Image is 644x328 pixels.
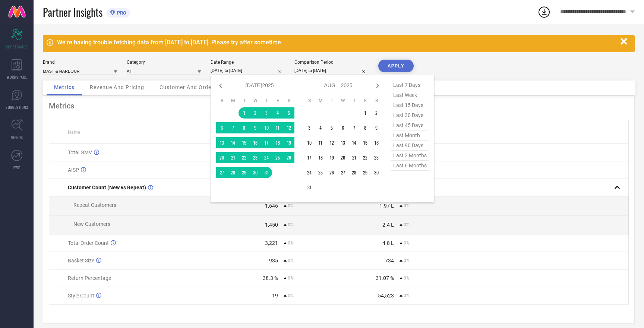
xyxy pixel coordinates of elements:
[404,293,410,298] span: 0%
[272,98,283,104] th: Friday
[376,275,394,281] div: 31.07 %
[371,137,382,148] td: Sat Aug 16 2025
[391,110,429,120] span: last 30 days
[250,98,261,104] th: Wednesday
[265,203,278,209] div: 1,646
[272,122,283,133] td: Fri Jul 11 2025
[288,275,294,281] span: 0%
[6,104,28,110] span: SUGGESTIONS
[288,258,294,263] span: 0%
[391,100,429,110] span: last 15 days
[326,122,337,133] td: Tue Aug 05 2025
[391,130,429,141] span: last month
[404,203,410,208] span: 0%
[239,98,250,104] th: Tuesday
[304,122,315,133] td: Sun Aug 03 2025
[160,84,217,90] span: Customer And Orders
[404,258,410,263] span: 0%
[227,152,239,163] td: Mon Jul 21 2025
[239,122,250,133] td: Tue Jul 08 2025
[261,167,272,178] td: Thu Jul 31 2025
[373,81,382,90] div: Next month
[378,60,414,72] button: APPLY
[239,152,250,163] td: Tue Jul 22 2025
[391,161,429,171] span: last 6 months
[115,10,126,16] span: PRO
[250,107,261,119] td: Wed Jul 02 2025
[283,152,294,163] td: Sat Jul 26 2025
[337,98,348,104] th: Wednesday
[227,98,239,104] th: Monday
[315,167,326,178] td: Mon Aug 25 2025
[337,152,348,163] td: Wed Aug 20 2025
[288,222,294,227] span: 0%
[304,137,315,148] td: Sun Aug 10 2025
[371,122,382,133] td: Sat Aug 09 2025
[239,167,250,178] td: Tue Jul 29 2025
[250,137,261,148] td: Wed Jul 16 2025
[90,84,144,90] span: Revenue And Pricing
[211,67,285,75] input: Select date range
[360,122,371,133] td: Fri Aug 08 2025
[261,122,272,133] td: Thu Jul 10 2025
[371,152,382,163] td: Sat Aug 23 2025
[269,258,278,264] div: 935
[326,152,337,163] td: Tue Aug 19 2025
[73,221,110,227] span: New Customers
[216,98,227,104] th: Sunday
[272,293,278,299] div: 19
[304,167,315,178] td: Sun Aug 24 2025
[57,39,617,46] div: We're having trouble fetching data from [DATE] to [DATE]. Please try after sometime.
[304,152,315,163] td: Sun Aug 17 2025
[360,98,371,104] th: Friday
[272,107,283,119] td: Fri Jul 04 2025
[261,137,272,148] td: Thu Jul 17 2025
[360,152,371,163] td: Fri Aug 22 2025
[304,98,315,104] th: Sunday
[7,74,27,80] span: WORKSPACE
[378,293,394,299] div: 54,523
[315,152,326,163] td: Mon Aug 18 2025
[348,98,360,104] th: Thursday
[68,275,111,281] span: Return Percentage
[371,167,382,178] td: Sat Aug 30 2025
[382,240,394,246] div: 4.8 L
[283,137,294,148] td: Sat Jul 19 2025
[315,122,326,133] td: Mon Aug 04 2025
[261,98,272,104] th: Thursday
[288,240,294,246] span: 0%
[382,222,394,228] div: 2.4 L
[283,107,294,119] td: Sat Jul 05 2025
[54,84,75,90] span: Metrics
[250,152,261,163] td: Wed Jul 23 2025
[404,240,410,246] span: 0%
[337,167,348,178] td: Wed Aug 27 2025
[385,258,394,264] div: 734
[68,130,80,135] span: Name
[261,107,272,119] td: Thu Jul 03 2025
[6,44,28,50] span: SCORECARDS
[348,122,360,133] td: Thu Aug 07 2025
[73,202,116,208] span: Repeat Customers
[261,152,272,163] td: Thu Jul 24 2025
[348,152,360,163] td: Thu Aug 21 2025
[216,81,225,90] div: Previous month
[227,137,239,148] td: Mon Jul 14 2025
[348,167,360,178] td: Thu Aug 28 2025
[304,182,315,193] td: Sun Aug 31 2025
[315,137,326,148] td: Mon Aug 11 2025
[337,137,348,148] td: Wed Aug 13 2025
[263,275,278,281] div: 38.3 %
[326,98,337,104] th: Tuesday
[216,137,227,148] td: Sun Jul 13 2025
[68,258,94,264] span: Basket Size
[360,137,371,148] td: Fri Aug 15 2025
[211,60,285,65] div: Date Range
[127,60,201,65] div: Category
[283,98,294,104] th: Saturday
[68,293,94,299] span: Style Count
[315,98,326,104] th: Monday
[337,122,348,133] td: Wed Aug 06 2025
[227,122,239,133] td: Mon Jul 07 2025
[68,167,79,173] span: AISP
